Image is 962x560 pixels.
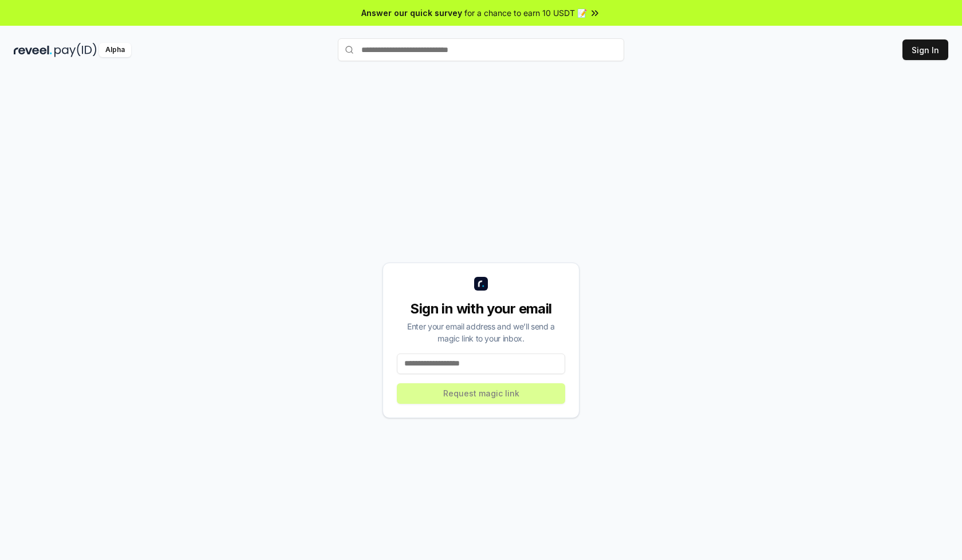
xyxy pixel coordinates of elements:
[14,43,52,57] img: reveel_dark
[464,7,587,19] span: for a chance to earn 10 USDT 📝
[474,277,488,291] img: logo_small
[99,43,131,57] div: Alpha
[397,320,565,344] div: Enter your email address and we’ll send a magic link to your inbox.
[397,300,565,318] div: Sign in with your email
[54,43,97,57] img: pay_id
[902,39,948,60] button: Sign In
[361,7,462,19] span: Answer our quick survey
